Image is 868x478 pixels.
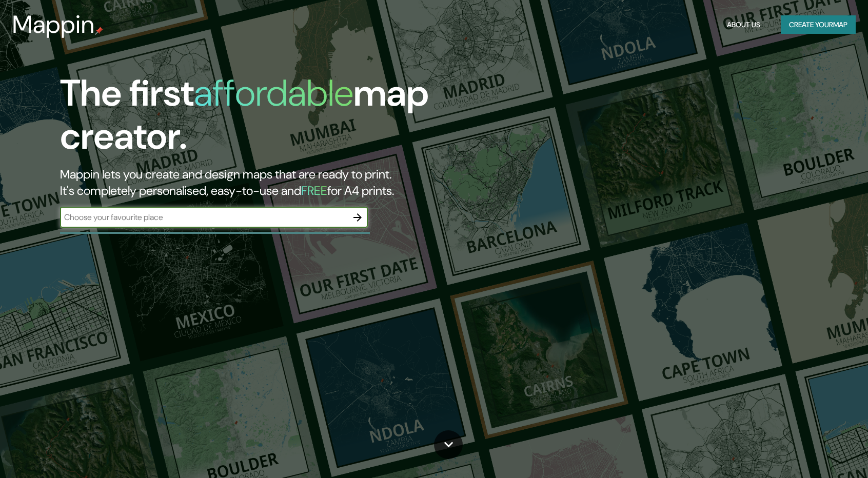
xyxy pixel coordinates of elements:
h5: FREE [301,183,327,198]
img: mappin-pin [95,27,103,35]
h3: Mappin [12,10,95,39]
h1: The first map creator. [60,72,494,166]
button: About Us [723,15,764,34]
h1: affordable [194,69,353,117]
h2: Mappin lets you create and design maps that are ready to print. It's completely personalised, eas... [60,166,494,199]
button: Create yourmap [781,15,856,34]
input: Choose your favourite place [60,211,347,223]
iframe: Help widget launcher [777,438,857,467]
